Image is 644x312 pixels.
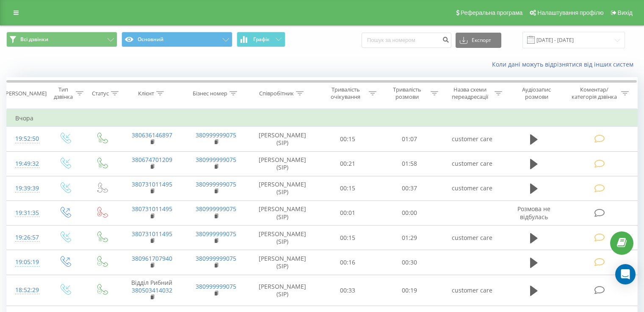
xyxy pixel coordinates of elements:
[440,151,504,176] td: customer care
[248,275,317,306] td: [PERSON_NAME] (SIP)
[193,90,227,97] div: Бізнес номер
[456,33,501,48] button: Експорт
[317,250,379,275] td: 00:16
[15,131,38,147] div: 19:52:50
[618,9,633,16] span: Вихід
[196,131,236,139] a: 380999999075
[517,205,550,220] span: Розмова не відбулась
[20,36,48,43] span: Всі дзвінки
[248,127,317,151] td: [PERSON_NAME] (SIP)
[379,201,440,225] td: 00:00
[512,86,561,100] div: Аудіозапис розмови
[448,86,492,100] div: Назва схеми переадресації
[537,9,603,16] span: Налаштування профілю
[461,9,523,16] span: Реферальна програма
[196,156,236,164] a: 380999999075
[325,86,367,100] div: Тривалість очікування
[138,90,154,97] div: Клієнт
[440,275,504,306] td: customer care
[362,33,451,48] input: Пошук за номером
[237,32,285,47] button: Графік
[15,254,38,270] div: 19:05:19
[196,282,236,290] a: 380999999075
[379,226,440,250] td: 01:29
[317,275,379,306] td: 00:33
[440,226,504,250] td: customer care
[440,127,504,151] td: customer care
[53,86,73,100] div: Тип дзвінка
[15,156,38,172] div: 19:49:32
[317,201,379,225] td: 00:01
[440,176,504,201] td: customer care
[248,151,317,176] td: [PERSON_NAME] (SIP)
[196,254,236,262] a: 380999999075
[92,90,109,97] div: Статус
[248,201,317,225] td: [PERSON_NAME] (SIP)
[248,250,317,275] td: [PERSON_NAME] (SIP)
[6,32,117,47] button: Всі дзвінки
[379,275,440,306] td: 00:19
[248,176,317,201] td: [PERSON_NAME] (SIP)
[317,226,379,250] td: 00:15
[132,230,172,238] a: 380731011495
[492,60,638,68] a: Коли дані можуть відрізнятися вiд інших систем
[196,180,236,188] a: 380999999075
[7,110,638,127] td: Вчора
[132,156,172,164] a: 380674701209
[386,86,428,100] div: Тривалість розмови
[132,205,172,213] a: 380731011495
[317,151,379,176] td: 00:21
[379,250,440,275] td: 00:30
[122,32,232,47] button: Основний
[196,205,236,213] a: 380999999075
[379,151,440,176] td: 01:58
[15,229,38,246] div: 19:26:57
[15,180,38,197] div: 19:39:39
[4,90,47,97] div: [PERSON_NAME]
[259,90,294,97] div: Співробітник
[317,127,379,151] td: 00:15
[379,176,440,201] td: 00:37
[15,205,38,221] div: 19:31:35
[248,226,317,250] td: [PERSON_NAME] (SIP)
[132,254,172,262] a: 380961707940
[132,131,172,139] a: 380636146897
[317,176,379,201] td: 00:15
[132,286,172,294] a: 380503414032
[253,36,270,42] span: Графік
[120,275,184,306] td: Відділ Рибний
[569,86,619,100] div: Коментар/категорія дзвінка
[379,127,440,151] td: 01:07
[132,180,172,188] a: 380731011495
[615,264,636,284] div: Open Intercom Messenger
[196,230,236,238] a: 380999999075
[15,282,38,298] div: 18:52:29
